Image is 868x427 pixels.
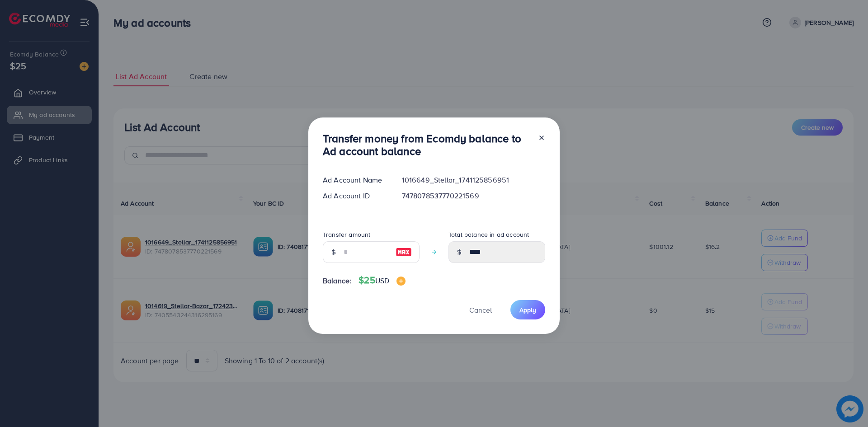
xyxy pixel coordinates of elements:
h3: Transfer money from Ecomdy balance to Ad account balance [323,132,531,158]
h4: $25 [359,275,406,286]
div: Ad Account Name [316,175,395,185]
label: Total balance in ad account [448,230,529,239]
div: 7478078537770221569 [395,191,552,201]
span: Apply [519,305,536,314]
img: image [396,247,412,258]
span: Cancel [469,305,492,315]
span: Balance: [323,276,351,286]
div: Ad Account ID [316,191,395,201]
span: USD [375,276,389,286]
button: Cancel [458,300,503,319]
button: Apply [510,300,545,319]
div: 1016649_Stellar_1741125856951 [395,175,552,185]
img: image [396,277,406,286]
label: Transfer amount [323,230,370,239]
